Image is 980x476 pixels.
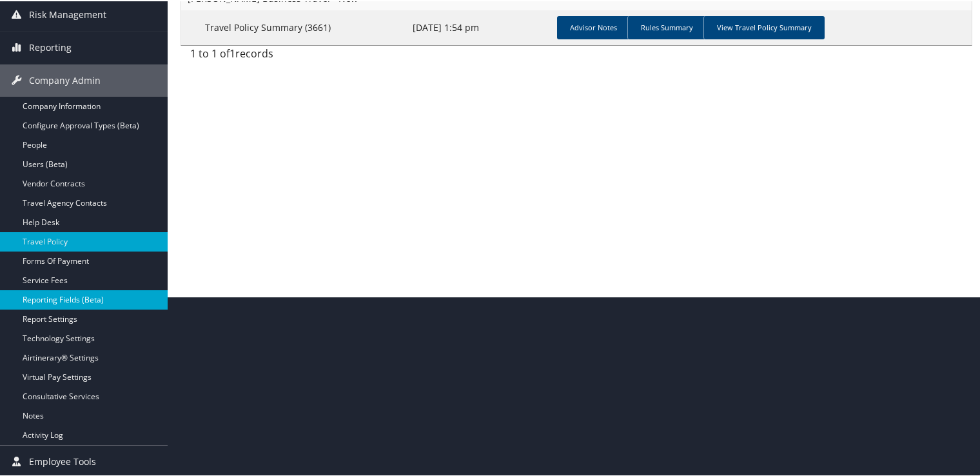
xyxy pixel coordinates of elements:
a: Rules Summary [627,15,706,38]
span: Reporting [29,30,72,63]
a: View Travel Policy Summary [703,15,825,38]
span: 1 [230,45,235,59]
td: [DATE] 1:54 pm [406,9,552,44]
a: Advisor Notes [557,15,630,38]
span: Company Admin [29,63,101,95]
div: 1 to 1 of records [190,45,369,66]
td: Travel Policy Summary (3661) [181,9,406,44]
